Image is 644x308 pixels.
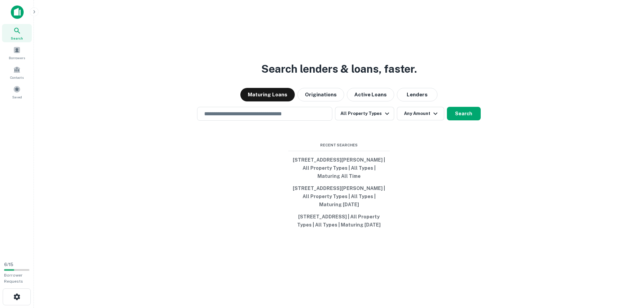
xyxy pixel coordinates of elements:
[11,35,23,41] span: Search
[447,107,481,120] button: Search
[9,55,25,61] span: Borrowers
[261,61,417,77] h3: Search lenders & loans, faster.
[2,24,32,42] a: Search
[297,88,344,101] button: Originations
[397,107,444,120] button: Any Amount
[397,88,437,101] button: Lenders
[335,107,394,120] button: All Property Types
[2,83,32,101] a: Saved
[288,154,390,182] button: [STREET_ADDRESS][PERSON_NAME] | All Property Types | All Types | Maturing All Time
[610,254,644,286] iframe: Chat Widget
[288,142,390,148] span: Recent Searches
[240,88,295,101] button: Maturing Loans
[347,88,394,101] button: Active Loans
[12,94,22,100] span: Saved
[288,211,390,231] button: [STREET_ADDRESS] | All Property Types | All Types | Maturing [DATE]
[4,262,13,267] span: 6 / 15
[11,5,24,19] img: capitalize-icon.png
[2,44,32,62] a: Borrowers
[2,63,32,81] a: Contacts
[4,273,23,284] span: Borrower Requests
[288,182,390,211] button: [STREET_ADDRESS][PERSON_NAME] | All Property Types | All Types | Maturing [DATE]
[10,75,24,80] span: Contacts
